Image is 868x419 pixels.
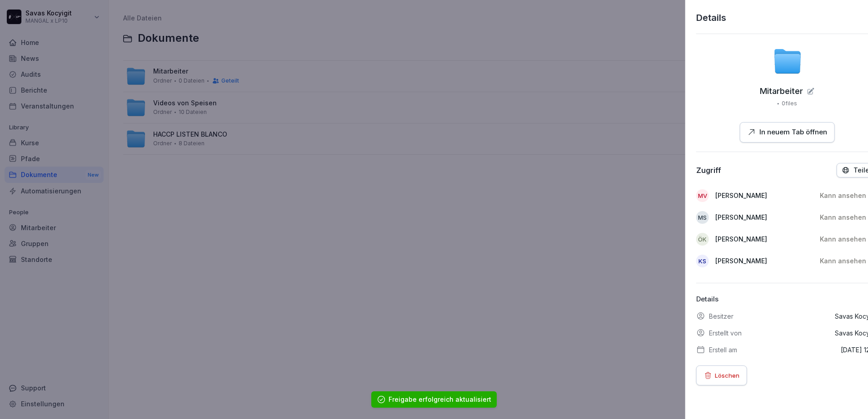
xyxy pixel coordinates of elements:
[782,99,797,108] p: 0 files
[820,256,866,266] p: Kann ansehen
[740,122,835,143] button: In neuem Tab öffnen
[696,166,721,175] div: Zugriff
[715,370,739,380] p: Löschen
[715,191,767,200] p: [PERSON_NAME]
[715,213,767,222] p: [PERSON_NAME]
[709,311,733,321] p: Besitzer
[820,235,866,244] p: Kann ansehen
[760,87,803,96] p: Mitarbeiter
[696,365,747,385] button: Löschen
[696,255,709,267] div: KS
[759,127,827,138] p: In neuem Tab öffnen
[820,191,866,200] p: Kann ansehen
[715,235,767,244] p: [PERSON_NAME]
[820,213,866,222] p: Kann ansehen
[709,328,742,338] p: Erstellt von
[696,233,709,246] div: ÖK
[709,345,737,355] p: Erstell am
[696,11,726,25] p: Details
[696,189,709,202] div: MV
[715,256,767,266] p: [PERSON_NAME]
[389,395,491,404] div: Freigabe erfolgreich aktualisiert
[696,211,709,224] div: MS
